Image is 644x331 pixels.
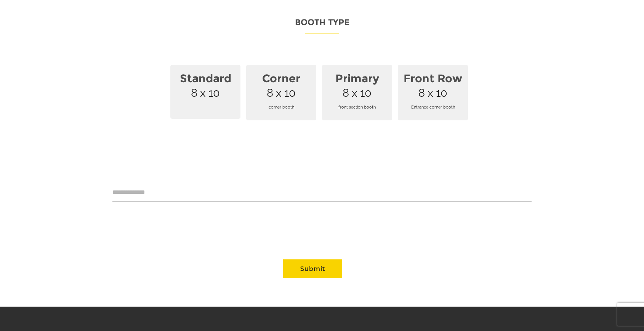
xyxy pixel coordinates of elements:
div: Minimize live chat window [125,4,143,22]
strong: Corner [251,67,312,90]
input: Enter your last name [10,70,139,87]
span: Entrance corner booth [402,97,463,118]
span: 8 x 10 [170,65,240,119]
input: Enter your email address [10,93,139,110]
strong: Primary [327,67,388,90]
em: Submit [112,235,138,245]
button: Submit [283,259,342,278]
strong: Standard [175,67,236,90]
span: 8 x 10 [322,65,392,120]
textarea: Type your message and click 'Submit' [10,115,139,228]
p: Booth Type [112,15,532,34]
span: corner booth [251,97,312,118]
div: Leave a message [40,43,128,53]
span: 8 x 10 [246,65,316,120]
strong: Front Row [402,67,463,90]
span: 8 x 10 [398,65,468,120]
span: front section booth [327,97,388,118]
